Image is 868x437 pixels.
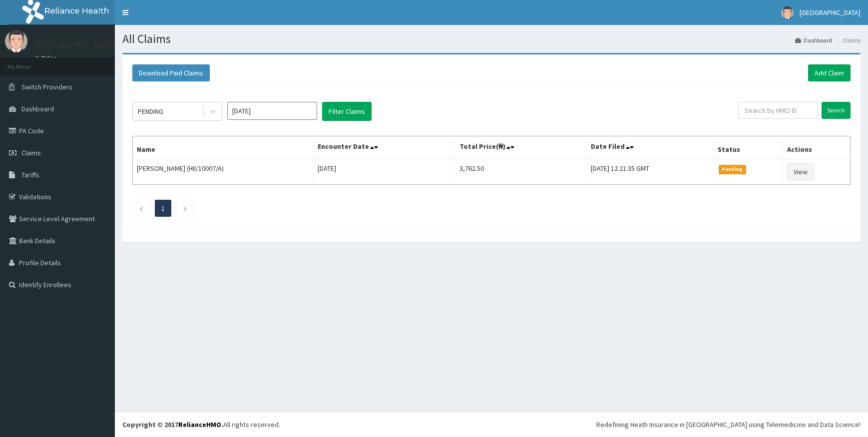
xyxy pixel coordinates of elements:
[322,102,372,121] button: Filter Claims
[115,412,868,437] footer: All rights reserved.
[35,54,59,61] a: Online
[21,104,54,113] span: Dashboard
[161,204,165,213] a: Page 1 is your current page
[21,148,41,157] span: Claims
[800,8,861,17] span: [GEOGRAPHIC_DATA]
[5,30,27,52] img: User Image
[138,106,163,116] div: PENDING
[133,159,314,185] td: [PERSON_NAME] (HII/10007/A)
[313,136,455,159] th: Encounter Date
[21,82,72,91] span: Switch Providers
[596,420,861,430] div: Redefining Heath Insurance in [GEOGRAPHIC_DATA] using Telemedicine and Data Science!
[587,159,714,185] td: [DATE] 12:21:35 GMT
[587,136,714,159] th: Date Filed
[455,136,586,159] th: Total Price(₦)
[455,159,586,185] td: 3,762.50
[787,163,814,180] a: View
[781,6,794,19] img: User Image
[35,40,117,49] p: [GEOGRAPHIC_DATA]
[795,36,832,44] a: Dashboard
[122,420,223,429] strong: Copyright © 2017 .
[21,170,39,179] span: Tariffs
[714,136,783,159] th: Status
[178,420,221,429] a: RelianceHMO
[313,159,455,185] td: [DATE]
[719,165,746,174] span: Pending
[227,102,317,120] input: Select Month and Year
[183,204,187,213] a: Next page
[783,136,851,159] th: Actions
[122,32,861,45] h1: All Claims
[808,64,851,81] a: Add Claim
[833,36,861,44] li: Claims
[139,204,143,213] a: Previous page
[738,102,818,119] input: Search by HMO ID
[822,102,851,119] input: Search
[132,64,210,81] button: Download Paid Claims
[133,136,314,159] th: Name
